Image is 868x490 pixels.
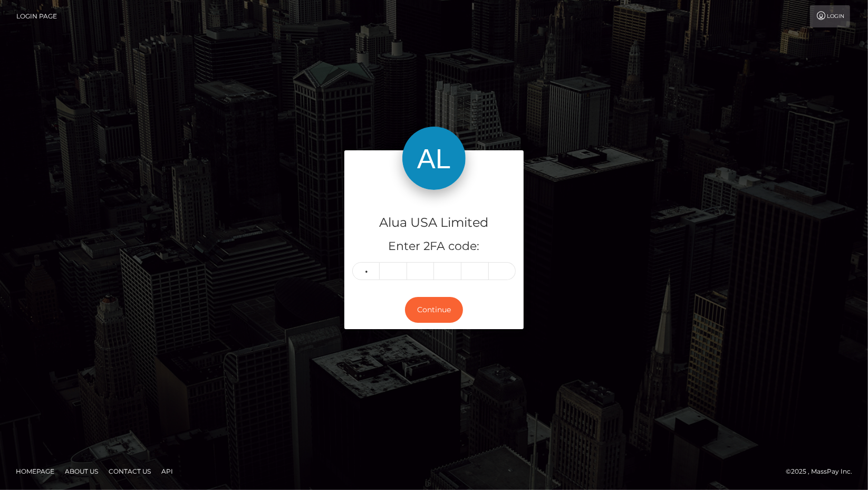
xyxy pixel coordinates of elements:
[104,463,155,479] a: Contact Us
[12,463,59,479] a: Homepage
[61,463,102,479] a: About Us
[810,5,850,27] a: Login
[405,297,463,323] button: Continue
[157,463,177,479] a: API
[352,238,516,255] h5: Enter 2FA code:
[786,466,860,477] div: © 2025 , MassPay Inc.
[16,5,57,27] a: Login Page
[402,127,466,190] img: Alua USA Limited
[352,214,516,232] h4: Alua USA Limited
